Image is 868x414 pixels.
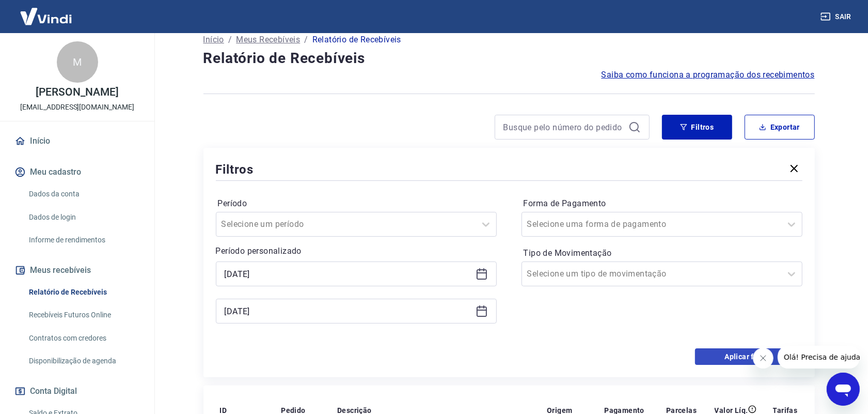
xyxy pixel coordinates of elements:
button: Meu cadastro [12,161,142,183]
p: / [304,34,308,46]
h4: Relatório de Recebíveis [203,48,815,69]
label: Forma de Pagamento [524,197,800,210]
iframe: Fechar mensagem [753,348,774,369]
p: [PERSON_NAME] [36,87,118,98]
p: Relatório de Recebíveis [312,34,401,46]
a: Dados de login [25,207,142,228]
button: Exportar [745,115,815,140]
button: Conta Digital [12,380,142,403]
a: Disponibilização de agenda [25,350,142,372]
button: Sair [818,7,856,26]
input: Data inicial [225,266,471,282]
button: Aplicar filtros [695,348,802,365]
span: Olá! Precisa de ajuda? [6,7,87,16]
a: Meus Recebíveis [236,34,300,46]
a: Recebíveis Futuros Online [25,304,142,326]
img: Vindi [12,1,80,32]
a: Informe de rendimentos [25,229,142,251]
a: Início [203,34,224,46]
label: Tipo de Movimentação [524,247,800,259]
p: Período personalizado [216,245,497,257]
iframe: Mensagem da empresa [778,346,860,369]
p: / [228,34,232,46]
div: M [57,41,98,83]
button: Filtros [662,115,732,140]
iframe: Botão para abrir a janela de mensagens [827,373,860,406]
label: Período [218,197,495,210]
a: Início [12,130,142,152]
a: Relatório de Recebíveis [25,282,142,303]
a: Contratos com credores [25,328,142,349]
a: Saiba como funciona a programação dos recebimentos [602,69,815,81]
input: Data final [225,303,471,319]
p: [EMAIL_ADDRESS][DOMAIN_NAME] [20,102,134,113]
input: Busque pelo número do pedido [503,119,624,135]
h5: Filtros [216,161,254,178]
a: Dados da conta [25,183,142,205]
button: Meus recebíveis [12,259,142,282]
